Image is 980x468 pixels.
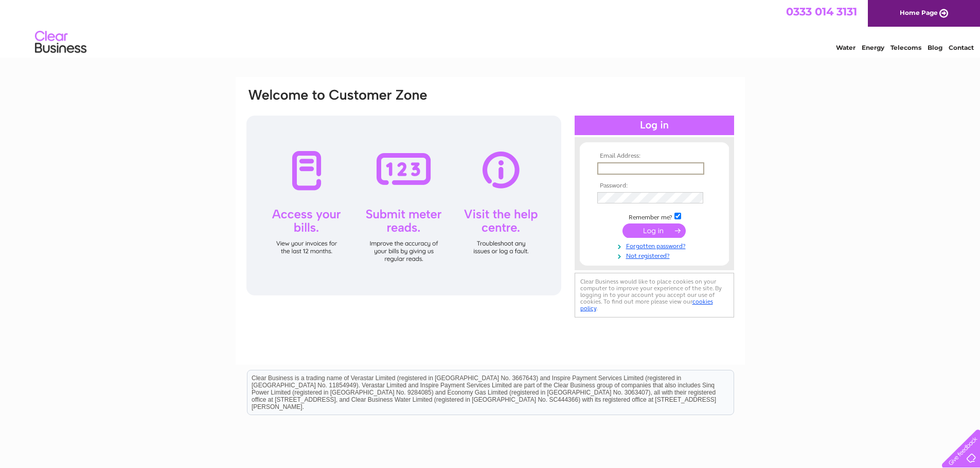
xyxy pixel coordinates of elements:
[836,44,856,51] a: Water
[595,211,714,221] td: Remember me?
[575,273,734,317] div: Clear Business would like to place cookies on your computer to improve your experience of the sit...
[890,44,921,51] a: Telecoms
[786,5,857,18] a: 0333 014 3131
[580,298,713,312] a: cookies policy
[622,223,686,238] input: Submit
[862,44,884,51] a: Energy
[595,182,714,190] th: Password:
[949,44,974,51] a: Contact
[247,6,734,50] div: Clear Business is a trading name of Verastar Limited (registered in [GEOGRAPHIC_DATA] No. 3667643...
[595,153,714,160] th: Email Address:
[928,44,942,51] a: Blog
[597,250,714,260] a: Not registered?
[597,240,714,250] a: Forgotten password?
[34,27,87,58] img: logo.png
